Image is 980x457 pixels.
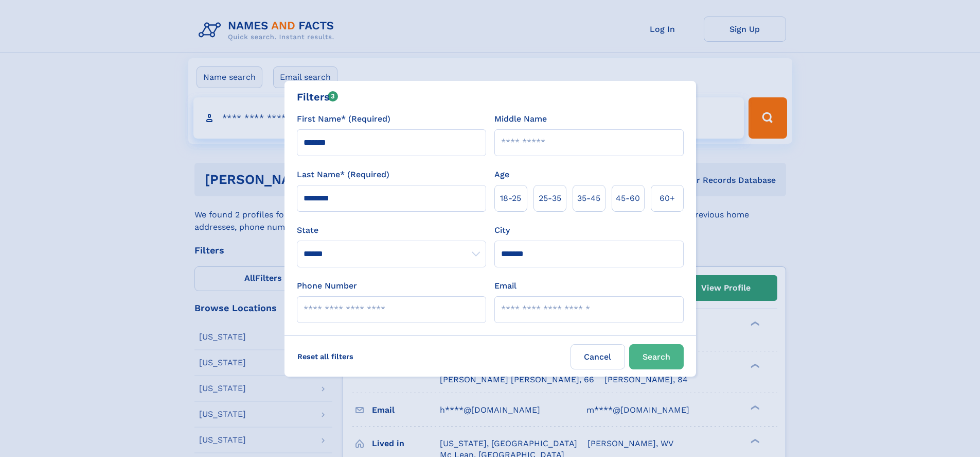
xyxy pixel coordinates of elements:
span: 60+ [660,192,675,205]
span: 45‑60 [616,192,640,205]
label: Reset all filters [291,344,360,369]
span: 25‑35 [539,192,561,205]
label: Middle Name [494,113,547,125]
label: State [297,224,486,236]
label: Email [494,280,516,292]
label: Cancel [571,344,625,369]
label: First Name* (Required) [297,113,390,125]
button: Search [629,344,684,369]
span: 18‑25 [500,192,521,205]
span: 35‑45 [577,192,600,205]
label: City [494,224,510,236]
div: Filters [297,89,338,105]
label: Phone Number [297,280,357,292]
label: Last Name* (Required) [297,168,389,181]
label: Age [494,168,509,181]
